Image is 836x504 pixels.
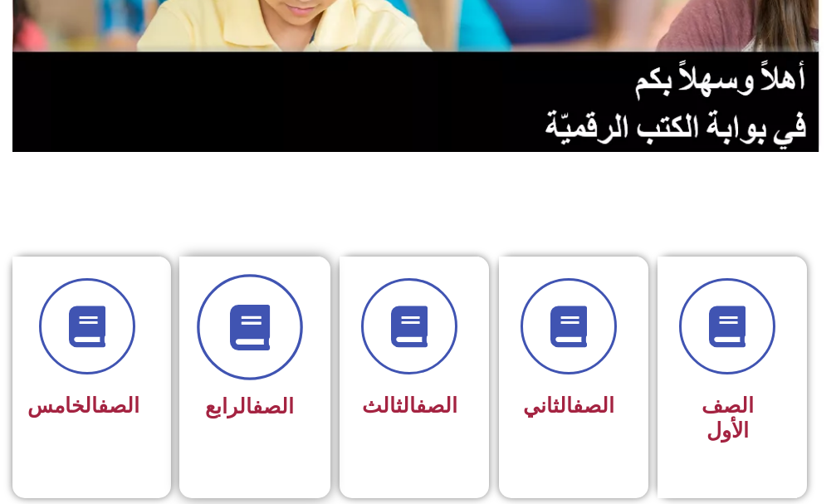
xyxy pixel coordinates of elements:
span: الثاني [523,394,614,418]
a: الصف [573,394,614,418]
a: الصف [98,394,139,418]
a: الصف [252,394,294,418]
span: الثالث [362,394,457,418]
a: الصف [416,394,457,418]
span: الخامس [27,394,139,418]
span: الرابع [205,394,294,418]
span: الصف الأول [702,394,754,443]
